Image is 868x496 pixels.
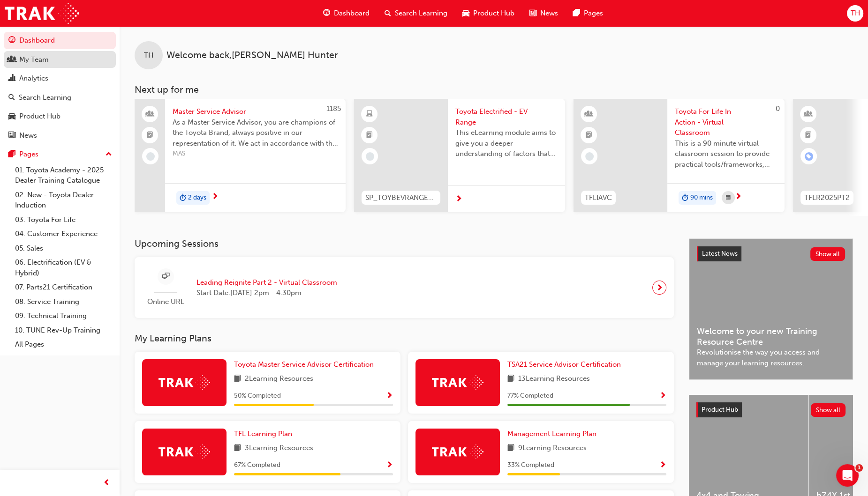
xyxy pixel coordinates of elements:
span: Dashboard [334,8,370,19]
span: Online URL [142,296,189,307]
a: Toyota Master Service Advisor Certification [234,359,377,370]
span: Latest News [702,250,738,258]
a: Latest NewsShow allWelcome to your new Training Resource CentreRevolutionise the way you access a... [689,238,853,380]
span: 90 mins [690,192,713,203]
span: 50 % Completed [234,391,281,401]
span: learningResourceType_ELEARNING-icon [366,108,373,120]
span: people-icon [8,56,15,64]
button: DashboardMy TeamAnalyticsSearch LearningProduct HubNews [4,30,116,146]
span: book-icon [234,373,241,385]
a: Analytics [4,70,116,87]
button: Show Progress [386,390,393,402]
a: SP_TOYBEVRANGE_ELToyota Electrified - EV RangeThis eLearning module aims to give you a deeper und... [354,99,565,212]
span: learningResourceType_INSTRUCTOR_LED-icon [805,108,812,120]
a: Search Learning [4,89,116,106]
span: next-icon [211,193,219,201]
a: Online URLLeading Reignite Part 2 - Virtual ClassroomStart Date:[DATE] 2pm - 4:30pm [142,265,666,311]
div: My Team [19,54,49,65]
a: 08. Service Training [11,295,116,309]
a: news-iconNews [522,4,566,23]
a: 10. TUNE Rev-Up Training [11,323,116,338]
span: Show Progress [386,461,393,470]
a: All Pages [11,337,116,352]
a: 0TFLIAVCToyota For Life In Action - Virtual ClassroomThis is a 90 minute virtual classroom sessio... [574,99,785,212]
span: learningRecordVerb_NONE-icon [366,152,374,161]
span: news-icon [529,7,536,19]
div: Pages [19,149,38,160]
a: 03. Toyota For Life [11,213,116,227]
span: TFLR2025PT2 [804,192,850,203]
h3: Upcoming Sessions [135,238,674,249]
span: 77 % Completed [507,391,553,401]
span: Revolutionise the way you access and manage your learning resources. [697,347,845,368]
span: duration-icon [180,192,186,204]
a: 07. Parts21 Certification [11,280,116,295]
a: 02. New - Toyota Dealer Induction [11,188,116,213]
img: Trak [159,444,210,459]
span: duration-icon [682,192,688,204]
span: As a Master Service Advisor, you are champions of the Toyota Brand, always positive in our repres... [173,117,338,149]
img: Trak [432,444,483,459]
span: Toyota Electrified - EV Range [455,106,558,127]
span: guage-icon [8,37,15,45]
img: Trak [159,375,210,390]
button: Pages [4,146,116,163]
span: Search Learning [395,8,447,19]
span: next-icon [656,281,663,294]
a: Product HubShow all [696,402,845,417]
a: car-iconProduct Hub [455,4,522,23]
span: book-icon [507,443,514,454]
span: 33 % Completed [507,460,554,471]
span: Management Learning Plan [507,429,596,438]
span: TSA21 Service Advisor Certification [507,360,621,369]
span: Show Progress [659,461,666,470]
h3: Next up for me [120,84,868,95]
span: Master Service Advisor [173,106,338,117]
a: 05. Sales [11,241,116,256]
span: Toyota For Life In Action - Virtual Classroom [675,106,777,138]
a: 09. Technical Training [11,309,116,323]
span: prev-icon [103,477,110,489]
span: search-icon [8,94,15,102]
span: 0 [776,104,780,113]
button: Show Progress [659,459,666,471]
a: 06. Electrification (EV & Hybrid) [11,255,116,280]
span: book-icon [507,373,514,385]
span: booktick-icon [586,129,592,141]
span: car-icon [462,7,469,19]
span: Welcome to your new Training Resource Centre [697,326,845,347]
a: 01. Toyota Academy - 2025 Dealer Training Catalogue [11,163,116,188]
span: Show Progress [386,392,393,400]
div: Product Hub [19,111,60,122]
a: My Team [4,51,116,68]
h3: My Learning Plans [135,333,674,344]
a: Dashboard [4,32,116,49]
span: Toyota Master Service Advisor Certification [234,360,374,369]
span: TH [144,50,153,61]
span: Welcome back , [PERSON_NAME] Hunter [166,50,338,61]
span: 13 Learning Resources [518,373,590,385]
a: Latest NewsShow all [697,246,845,261]
span: News [540,8,558,19]
a: TFL Learning Plan [234,429,296,439]
span: TFLIAVC [585,192,612,203]
span: Pages [584,8,603,19]
span: MAS [173,148,338,159]
span: calendar-icon [726,192,731,204]
button: Show Progress [659,390,666,402]
span: 1 [855,464,863,472]
button: Show all [810,247,845,261]
span: 9 Learning Resources [518,443,587,454]
button: Show Progress [386,459,393,471]
span: next-icon [735,193,742,201]
span: This is a 90 minute virtual classroom session to provide practical tools/frameworks, behaviours a... [675,138,777,170]
a: Management Learning Plan [507,429,600,439]
span: guage-icon [323,7,330,19]
span: Leading Reignite Part 2 - Virtual Classroom [196,277,337,288]
span: learningRecordVerb_ENROLL-icon [805,152,813,161]
a: 1185Master Service AdvisorAs a Master Service Advisor, you are champions of the Toyota Brand, alw... [135,99,346,212]
a: Trak [5,3,79,24]
span: search-icon [385,7,391,19]
iframe: Intercom live chat [836,464,859,487]
span: 67 % Completed [234,460,280,471]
